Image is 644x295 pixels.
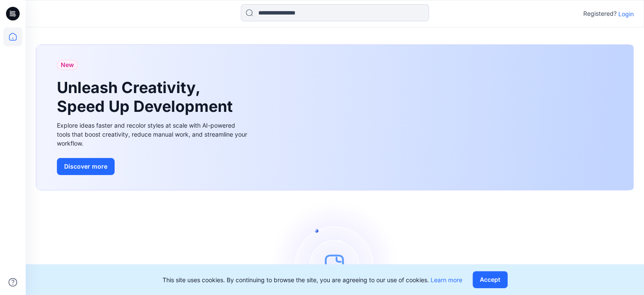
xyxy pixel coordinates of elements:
[583,9,617,19] p: Registered?
[618,9,634,18] p: Login
[473,271,508,288] button: Accept
[57,79,236,115] h1: Unleash Creativity, Speed Up Development
[57,158,115,175] button: Discover more
[431,276,462,283] a: Learn more
[57,158,249,175] a: Discover more
[57,121,249,148] div: Explore ideas faster and recolor styles at scale with AI-powered tools that boost creativity, red...
[162,275,462,284] p: This site uses cookies. By continuing to browse the site, you are agreeing to our use of cookies.
[61,60,74,70] span: New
